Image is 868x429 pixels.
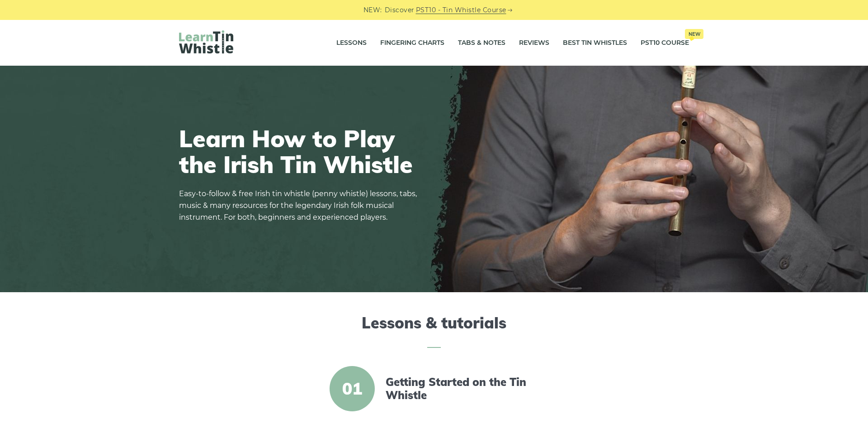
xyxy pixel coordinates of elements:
[519,32,549,54] a: Reviews
[386,376,541,402] a: Getting Started on the Tin Whistle
[179,314,689,348] h2: Lessons & tutorials
[641,32,689,54] a: PST10 CourseNew
[380,32,444,54] a: Fingering Charts
[179,30,233,53] img: LearnTinWhistle.com
[563,32,627,54] a: Best Tin Whistles
[179,125,423,177] h1: Learn How to Play the Irish Tin Whistle
[685,29,703,39] span: New
[458,32,505,54] a: Tabs & Notes
[336,32,367,54] a: Lessons
[179,188,423,223] p: Easy-to-follow & free Irish tin whistle (penny whistle) lessons, tabs, music & many resources for...
[330,366,375,411] span: 01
